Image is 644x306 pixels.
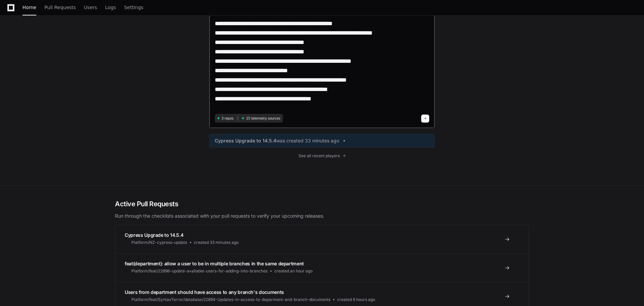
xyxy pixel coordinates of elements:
[215,137,429,144] a: Cypress Upgrade to 14.5.4was created 33 minutes ago
[276,137,339,144] span: was created 33 minutes ago
[222,116,234,121] span: 3 repos
[246,116,280,121] span: 15 telemetry sources
[84,5,97,9] span: Users
[44,5,76,9] span: Pull Requests
[274,268,313,274] span: created an hour ago
[124,5,143,9] span: Settings
[125,232,183,238] span: Cypress Upgrade to 14.5.4
[115,225,529,253] a: Cypress Upgrade to 14.5.4Platform/NZ-cypress-updatecreated 33 minutes ago
[298,153,340,159] span: See all recent players
[125,261,304,266] span: feat(department): allow a user to be in multiple branches in the same department
[194,240,239,245] span: created 33 minutes ago
[131,240,187,245] span: Platform/NZ-cypress-update
[105,5,116,9] span: Logs
[23,5,36,9] span: Home
[215,137,276,144] span: Cypress Upgrade to 14.5.4
[209,153,435,159] a: See all recent players
[337,297,375,302] span: created 6 hours ago
[115,213,529,219] p: Run through the checklists associated with your pull requests to verify your upcoming releases.
[131,268,268,274] span: Platform/feat/22896-update-available-users-for-adding-into-branches
[115,199,529,209] h2: Active Pull Requests
[115,253,529,282] a: feat(department): allow a user to be in multiple branches in the same departmentPlatform/feat/228...
[131,297,330,302] span: Platform/feat/SyntaxTerror/database/22894-Updates-in-access-to-deparment-and-branch-documents
[125,289,284,295] span: Users from department should have access to any branch's documents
